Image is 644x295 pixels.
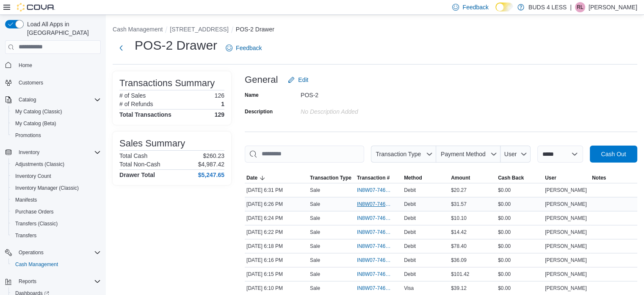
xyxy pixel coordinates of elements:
[500,146,531,163] button: User
[245,213,308,223] div: [DATE] 6:24 PM
[451,201,467,208] span: $31.57
[119,171,155,178] h4: Drawer Total
[19,62,32,69] span: Home
[119,152,147,159] h6: Total Cash
[301,88,414,98] div: POS-2
[543,173,590,183] button: User
[451,174,470,181] span: Amount
[528,2,567,12] p: BUDS 4 LESS
[19,96,36,103] span: Catalog
[451,257,467,264] span: $36.09
[12,159,101,169] span: Adjustments (Classic)
[355,173,402,183] button: Transaction #
[15,161,64,168] span: Adjustments (Classic)
[592,174,606,181] span: Notes
[245,199,308,209] div: [DATE] 6:26 PM
[15,173,51,180] span: Inventory Count
[245,255,308,265] div: [DATE] 6:16 PM
[357,174,390,181] span: Transaction #
[357,213,401,223] button: IN8W07-746605
[12,130,44,140] a: Promotions
[451,187,467,194] span: $20.27
[357,187,392,194] span: IN8W07-746617
[404,215,416,222] span: Debit
[12,219,61,229] a: Transfers (Classic)
[15,108,62,115] span: My Catalog (Classic)
[236,26,274,33] button: POS-2 Drawer
[545,187,587,194] span: [PERSON_NAME]
[113,26,163,33] button: Cash Management
[15,60,36,70] a: Home
[15,77,101,88] span: Customers
[12,118,101,129] span: My Catalog (Beta)
[119,78,215,88] h3: Transactions Summary
[119,138,185,149] h3: Sales Summary
[245,227,308,237] div: [DATE] 6:22 PM
[498,174,524,181] span: Cash Back
[404,243,416,250] span: Debit
[12,118,60,129] a: My Catalog (Beta)
[451,285,467,292] span: $39.12
[496,199,543,209] div: $0.00
[496,227,543,237] div: $0.00
[15,147,43,157] button: Inventory
[2,59,104,71] button: Home
[310,187,320,194] p: Sale
[404,285,414,292] span: Visa
[15,95,39,105] button: Catalog
[357,255,401,265] button: IN8W07-746590
[198,171,224,178] h4: $5,247.65
[496,255,543,265] div: $0.00
[404,257,416,264] span: Debit
[545,257,587,264] span: [PERSON_NAME]
[12,230,40,241] a: Transfers
[545,215,587,222] span: [PERSON_NAME]
[301,105,414,115] div: No Description added
[8,230,104,242] button: Transfers
[496,283,543,293] div: $0.00
[135,37,217,54] h1: POS-2 Drawer
[495,3,513,11] input: Dark Mode
[462,3,488,11] span: Feedback
[496,241,543,251] div: $0.00
[496,269,543,279] div: $0.00
[496,213,543,223] div: $0.00
[570,2,572,12] p: |
[24,20,101,37] span: Load All Apps in [GEOGRAPHIC_DATA]
[15,120,56,127] span: My Catalog (Beta)
[245,241,308,251] div: [DATE] 6:18 PM
[496,185,543,195] div: $0.00
[504,151,517,157] span: User
[298,76,308,84] span: Edit
[451,271,469,278] span: $101.42
[357,215,392,222] span: IN8W07-746605
[441,151,486,157] span: Payment Method
[376,151,421,157] span: Transaction Type
[203,152,224,159] p: $260.23
[404,201,416,208] span: Debit
[113,39,130,56] button: Next
[357,243,392,250] span: IN8W07-746596
[19,249,44,256] span: Operations
[371,146,436,163] button: Transaction Type
[577,2,583,12] span: RL
[15,247,101,258] span: Operations
[245,269,308,279] div: [DATE] 6:15 PM
[590,173,637,183] button: Notes
[590,146,637,163] button: Cash Out
[15,95,101,105] span: Catalog
[15,208,54,215] span: Purchase Orders
[12,195,101,205] span: Manifests
[19,149,39,156] span: Inventory
[545,174,556,181] span: User
[308,173,355,183] button: Transaction Type
[12,183,82,193] a: Inventory Manager (Classic)
[170,26,228,33] button: [STREET_ADDRESS]
[12,107,66,117] a: My Catalog (Classic)
[357,283,401,293] button: IN8W07-746582
[404,271,416,278] span: Debit
[19,79,43,86] span: Customers
[8,218,104,230] button: Transfers (Classic)
[215,111,224,118] h4: 129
